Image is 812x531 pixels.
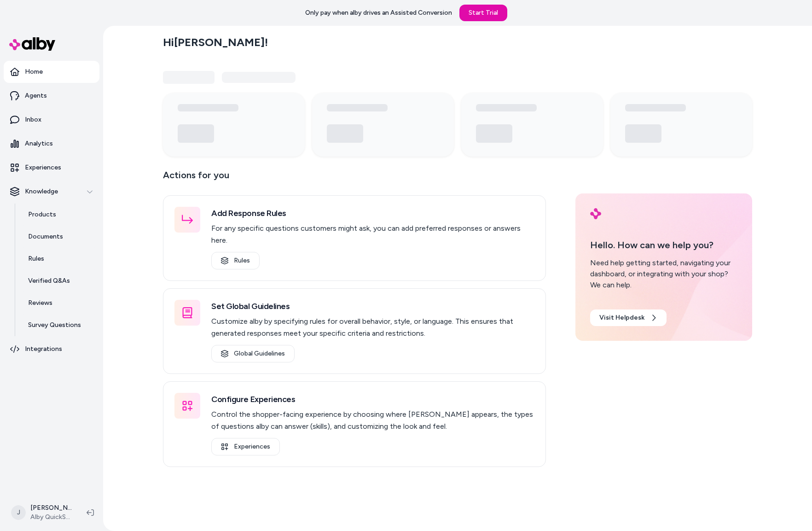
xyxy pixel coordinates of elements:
[590,257,737,291] div: Need help getting started, navigating your dashboard, or integrating with your shop? We can help.
[25,344,62,354] p: Integrations
[590,309,667,326] a: Visit Helpdesk
[459,5,507,21] a: Start Trial
[6,498,79,527] button: J[PERSON_NAME]Alby QuickStart Store
[211,393,534,406] h3: Configure Experiences
[211,252,260,269] a: Rules
[25,163,61,172] p: Experiences
[590,208,601,219] img: alby Logo
[19,314,99,336] a: Survey Questions
[211,207,534,220] h3: Add Response Rules
[28,254,44,263] p: Rules
[25,67,43,76] p: Home
[4,133,99,155] a: Analytics
[28,298,52,308] p: Reviews
[25,91,47,100] p: Agents
[11,505,26,520] span: J
[25,115,41,124] p: Inbox
[28,210,56,219] p: Products
[25,187,58,196] p: Knowledge
[4,61,99,83] a: Home
[305,8,452,18] p: Only pay when alby drives an Assisted Conversion
[211,300,534,313] h3: Set Global Guidelines
[590,238,737,252] p: Hello. How can we help you?
[28,276,70,286] p: Verified Q&As
[19,292,99,314] a: Reviews
[19,270,99,292] a: Verified Q&As
[211,438,280,455] a: Experiences
[28,321,81,330] p: Survey Questions
[4,338,99,360] a: Integrations
[30,503,72,513] p: [PERSON_NAME]
[211,315,534,339] p: Customize alby by specifying rules for overall behavior, style, or language. This ensures that ge...
[4,157,99,179] a: Experiences
[4,85,99,107] a: Agents
[28,232,63,241] p: Documents
[19,248,99,270] a: Rules
[19,226,99,248] a: Documents
[163,168,546,190] p: Actions for you
[163,35,268,49] h2: Hi [PERSON_NAME] !
[211,222,534,246] p: For any specific questions customers might ask, you can add preferred responses or answers here.
[19,204,99,226] a: Products
[4,109,99,131] a: Inbox
[4,181,99,203] button: Knowledge
[211,408,534,432] p: Control the shopper-facing experience by choosing where [PERSON_NAME] appears, the types of quest...
[9,37,55,51] img: alby Logo
[211,345,295,362] a: Global Guidelines
[25,139,53,148] p: Analytics
[30,513,72,522] span: Alby QuickStart Store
